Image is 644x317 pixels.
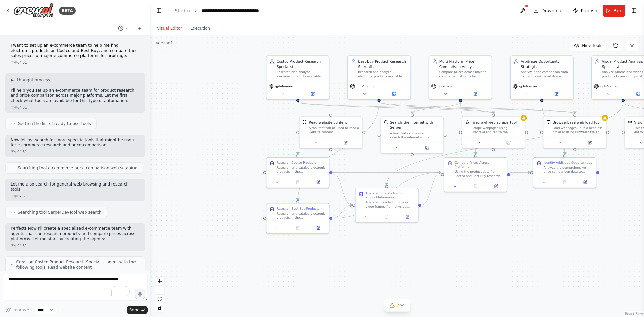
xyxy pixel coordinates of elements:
span: gpt-4o-mini [357,84,374,88]
div: Firecrawl web scrape tool [471,120,517,125]
button: Open in side panel [310,179,327,185]
button: zoom in [155,277,164,286]
g: Edge from 20f98ba7-1219-4c7f-a881-d67166a5a06f to cdfd7a9e-9b11-47ed-979e-0c5229909bf3 [295,102,382,200]
div: Scrape webpages using Firecrawl and return the contents [471,126,522,134]
button: Start a new chat [134,24,145,32]
span: Publish [581,7,597,14]
button: Open in side panel [487,183,505,190]
div: Research and catalog electronic products in the {product_category} category from Costco's website... [277,166,326,174]
g: Edge from 6384b456-cd70-470c-b513-e33a6b17eb89 to d6a03dfc-3e79-41de-b72b-7d3bbb349fa0 [295,102,577,114]
img: BrowserbaseLoadTool [547,120,551,124]
div: Research Best Buy Products [277,207,319,211]
button: Open in side panel [542,91,571,97]
p: Let me also search for general web browsing and research tools: [11,182,140,192]
div: FirecrawlScrapeWebsiteToolFirecrawl web scrape toolScrape webpages using Firecrawl and return the... [462,116,525,148]
div: Research and analyze electronic products available on Costco, gathering detailed information abou... [277,70,326,78]
span: Send [129,307,140,313]
div: Arbitrage Opportunity Strategist [521,59,570,69]
button: Open in side panel [575,140,604,146]
div: Multi-Platform Price Comparison AnalystCompare prices across major e-commerce platforms for {prod... [429,55,492,99]
img: ScrapeWebsiteTool [303,120,307,124]
div: Analyze the comprehensive price comparison data to identify profitable arbitrage opportunities fo... [543,166,593,174]
div: Research Costco Products [277,161,316,165]
span: gpt-4o-mini [600,84,618,88]
g: Edge from d51f2b68-722a-4507-a489-c32613fdb942 to 4838c271-3e93-4899-a595-0db2d1a43c11 [539,102,567,154]
button: Open in side panel [298,91,327,97]
span: Thought process [16,77,50,83]
button: Open in side panel [380,91,409,97]
button: Visual Editor [153,24,186,32]
span: Searching tool e-commerce price comparison web scraping [18,165,138,171]
div: BrowserbaseLoadToolBrowserbase web load toolLoad webpages url in a headless browser using Browser... [543,116,606,148]
div: Identify Arbitrage OpportunitiesAnalyze the comprehensive price comparison data to identify profi... [533,157,596,188]
g: Edge from 6384b456-cd70-470c-b513-e33a6b17eb89 to 016763d5-1ff8-4309-a8bd-4c510e892734 [295,102,300,154]
button: Open in side panel [461,91,490,97]
div: 下午04:51 [11,149,140,154]
div: ScrapeWebsiteToolRead website contentA tool that can be used to read a website content. [299,116,362,148]
button: No output available [465,183,486,190]
div: Identify Arbitrage Opportunities [543,161,592,165]
div: Analyze uploaded photos or video frames from physical stores (Costco, Best Buy, etc.) to extract ... [366,200,415,208]
span: gpt-4o-mini [275,84,293,88]
button: Hide left sidebar [154,6,164,15]
div: Load webpages url in a headless browser using Browserbase and return the contents [553,126,603,134]
div: Using the product data from Costco and Best Buy research, conduct additional price comparisons ac... [454,170,504,178]
p: Perfect! Now I'll create a specialized e-commerce team with agents that can research products and... [11,226,140,242]
div: Research Best Buy ProductsResearch and catalog electronic products in the {product_category} cate... [266,203,329,234]
span: Creating Costco Product Research Specialist agent with the following tools: Read website content [16,259,139,270]
img: Logo [13,3,54,18]
div: SerperDevToolSearch the internet with SerperA tool that can be used to search the internet with a... [380,116,444,153]
span: Hide Tools [582,43,602,48]
div: Research and catalog electronic products in the {product_category} category from Best Buy's websi... [277,212,326,220]
div: 下午04:51 [11,243,140,248]
button: fit view [155,295,164,303]
a: Studio [175,8,190,13]
button: Click to speak your automation idea [135,289,145,299]
p: Now let me search for more specific tools that might be useful for e-commerce research and price ... [11,138,140,148]
div: Analyze price comparison data to identify viable arbitrage opportunities for {product_category}, ... [521,70,570,78]
div: Analyze Store Photos for Product Information [366,191,415,199]
button: Open in side panel [310,225,327,231]
span: Searching tool SerperDevTool web search [18,210,101,215]
g: Edge from 3795a13a-83d4-4b66-9f94-3e29f76ce1d9 to 4838c271-3e93-4899-a595-0db2d1a43c11 [510,170,530,175]
div: 下午04:51 [11,194,140,199]
button: Send [127,306,148,314]
g: Edge from 016763d5-1ff8-4309-a8bd-4c510e892734 to 3795a13a-83d4-4b66-9f94-3e29f76ce1d9 [332,170,441,175]
button: toggle interactivity [155,303,164,312]
button: No output available [376,214,397,220]
button: Execution [186,24,214,32]
button: Show right sidebar [629,6,639,15]
button: No output available [287,225,308,231]
nav: breadcrumb [175,7,259,14]
img: VisionTool [628,120,632,124]
button: No output available [554,179,575,185]
button: Open in side panel [576,179,594,185]
div: Search the internet with Serper [390,120,440,130]
g: Edge from 016763d5-1ff8-4309-a8bd-4c510e892734 to 1e4d25f3-0f29-4e42-a384-405b34a29b38 [332,170,352,208]
textarea: To enrich screen reader interactions, please activate Accessibility in Grammarly extension settings [3,274,148,301]
g: Edge from 8be3a455-e612-4f07-b982-931cbd8d9143 to 1e4d25f3-0f29-4e42-a384-405b34a29b38 [384,102,626,185]
div: 下午04:51 [11,105,140,110]
g: Edge from 6384b456-cd70-470c-b513-e33a6b17eb89 to b18b6f91-1664-4daf-9a4f-71f31d05daa6 [295,102,496,114]
div: Multi-Platform Price Comparison Analyst [439,59,489,69]
span: Improve [12,307,29,313]
div: Costco Product Research Specialist [277,59,326,69]
div: Research Costco ProductsResearch and catalog electronic products in the {product_category} catego... [266,157,329,188]
button: Improve [3,306,32,314]
button: Publish [570,5,600,17]
span: Getting the list of ready-to-use tools [18,121,91,126]
div: A tool that can be used to read a website content. [309,126,359,134]
button: Hide Tools [570,40,606,51]
span: gpt-4o-mini [438,84,455,88]
div: BETA [59,7,76,15]
div: Version 1 [156,40,173,46]
button: zoom out [155,286,164,295]
g: Edge from 2cc862cb-51ea-41ff-a593-741f77d3aeb9 to 3795a13a-83d4-4b66-9f94-3e29f76ce1d9 [458,102,478,154]
p: I'll help you set up an e-commerce team for product research and price comparison across major pl... [11,88,140,104]
div: Compare Prices Across Platforms [454,161,504,169]
span: gpt-4o-mini [519,84,537,88]
div: Research and analyze electronic products available on Best Buy, gathering comprehensive data abou... [358,70,407,78]
button: Switch to previous chat [115,24,131,32]
button: ▶Thought process [11,77,50,83]
span: 2 [396,302,399,309]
